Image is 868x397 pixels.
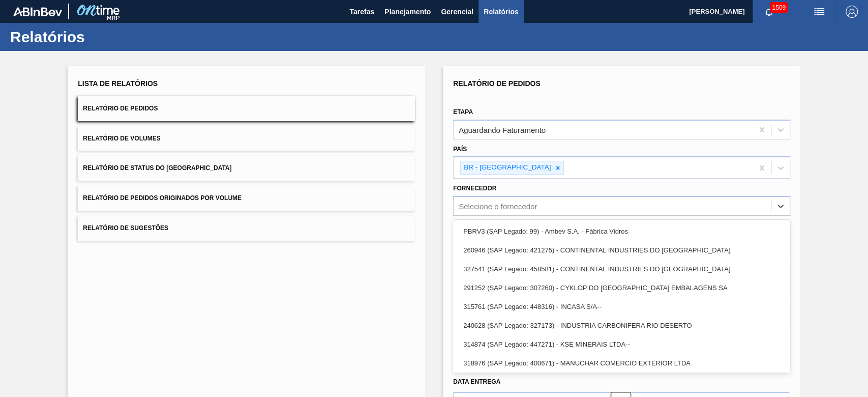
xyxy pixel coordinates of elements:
div: 240628 (SAP Legado: 327173) - INDUSTRIA CARBONIFERA RIO DESERTO [453,316,790,335]
span: Relatório de Volumes [83,135,160,142]
span: Planejamento [384,6,431,18]
span: Gerencial [441,6,473,18]
img: Logout [846,6,858,18]
div: 291252 (SAP Legado: 307260) - CYKLOP DO [GEOGRAPHIC_DATA] EMBALAGENS SA [453,278,790,297]
div: BR - [GEOGRAPHIC_DATA] [461,161,552,174]
div: Selecione o fornecedor [459,202,537,211]
div: PBRV3 (SAP Legado: 99) - Ambev S.A. - Fábrica Vidros [453,222,790,241]
span: Relatório de Sugestões [83,224,168,232]
button: Notificações [753,5,785,19]
label: Etapa [453,108,473,116]
label: País [453,146,467,153]
span: Tarefas [349,6,374,18]
span: 1509 [770,2,788,13]
span: Relatório de Status do [GEOGRAPHIC_DATA] [83,164,231,172]
span: Relatório de Pedidos [453,79,541,88]
button: Relatório de Sugestões [78,216,415,241]
button: Relatório de Status do [GEOGRAPHIC_DATA] [78,156,415,181]
span: Data entrega [453,378,500,385]
div: 318976 (SAP Legado: 400671) - MANUCHAR COMERCIO EXTERIOR LTDA [453,354,790,373]
div: 260946 (SAP Legado: 421275) - CONTINENTAL INDUSTRIES DO [GEOGRAPHIC_DATA] [453,241,790,260]
div: 315761 (SAP Legado: 448316) - INCASA S/A-- [453,297,790,316]
h1: Relatórios [10,31,191,43]
button: Relatório de Pedidos Originados por Volume [78,186,415,211]
div: 314874 (SAP Legado: 447271) - KSE MINERAIS LTDA-- [453,335,790,354]
img: userActions [813,6,825,18]
div: Aguardando Faturamento [459,125,546,134]
div: 327541 (SAP Legado: 458581) - CONTINENTAL INDUSTRIES DO [GEOGRAPHIC_DATA] [453,260,790,278]
span: Relatório de Pedidos [83,105,158,112]
button: Relatório de Pedidos [78,96,415,121]
span: Lista de Relatórios [78,79,158,88]
span: Relatórios [484,6,518,18]
label: Fornecedor [453,185,496,192]
img: TNhmsLtSVTkK8tSr43FrP2fwEKptu5GPRR3wAAAABJRU5ErkJggg== [13,7,62,16]
button: Relatório de Volumes [78,126,415,151]
span: Relatório de Pedidos Originados por Volume [83,194,242,202]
